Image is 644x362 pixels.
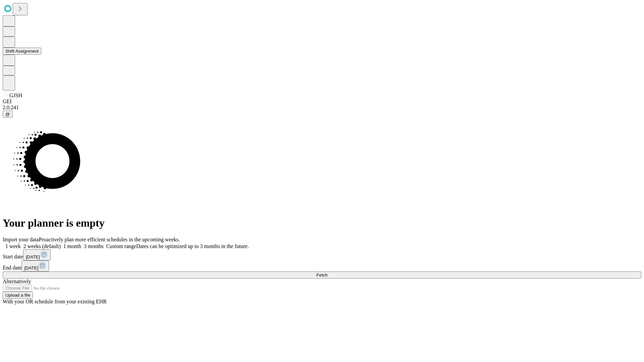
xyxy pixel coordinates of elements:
[3,292,33,299] button: Upload a file
[21,260,49,271] button: [DATE]
[3,217,641,229] h1: Your planner is empty
[39,237,180,242] span: Proactively plan more efficient schedules in the upcoming weeks.
[5,243,21,249] span: 1 week
[3,279,31,284] span: Alternatively
[63,243,81,249] span: 1 month
[26,254,40,259] span: [DATE]
[24,265,38,270] span: [DATE]
[3,99,641,105] div: GEI
[23,243,61,249] span: 2 weeks (default)
[3,249,641,260] div: Start date
[106,243,136,249] span: Custom range
[5,112,10,117] span: @
[23,249,51,260] button: [DATE]
[84,243,104,249] span: 3 months
[3,105,641,111] div: 2.0.241
[9,93,22,98] span: GJSH
[3,237,39,242] span: Import your data
[136,243,249,249] span: Dates can be optimized up to 3 months in the future.
[3,48,41,55] button: Shift Assignment
[3,299,107,304] span: With your OR schedule from your existing EHR
[3,260,641,271] div: End date
[3,111,13,118] button: @
[316,273,327,278] span: Fetch
[3,271,641,279] button: Fetch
